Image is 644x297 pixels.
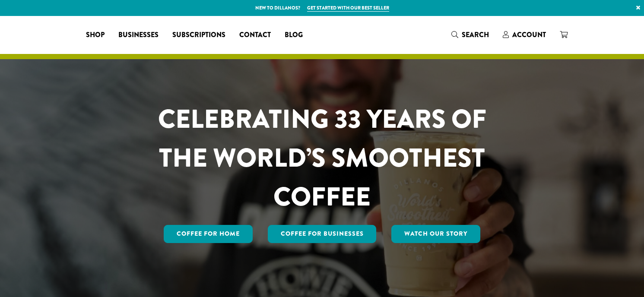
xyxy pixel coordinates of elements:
a: Watch Our Story [391,225,480,243]
span: Shop [86,30,105,41]
span: Blog [285,30,303,41]
span: Businesses [118,30,159,41]
a: Search [444,28,496,42]
a: Coffee For Businesses [268,225,377,243]
a: Get started with our best seller [307,4,389,12]
span: Search [462,30,489,40]
h1: CELEBRATING 33 YEARS OF THE WORLD’S SMOOTHEST COFFEE [133,100,512,216]
span: Contact [239,30,271,41]
a: Shop [79,28,111,42]
span: Account [512,30,546,40]
a: Coffee for Home [164,225,253,243]
span: Subscriptions [172,30,225,41]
